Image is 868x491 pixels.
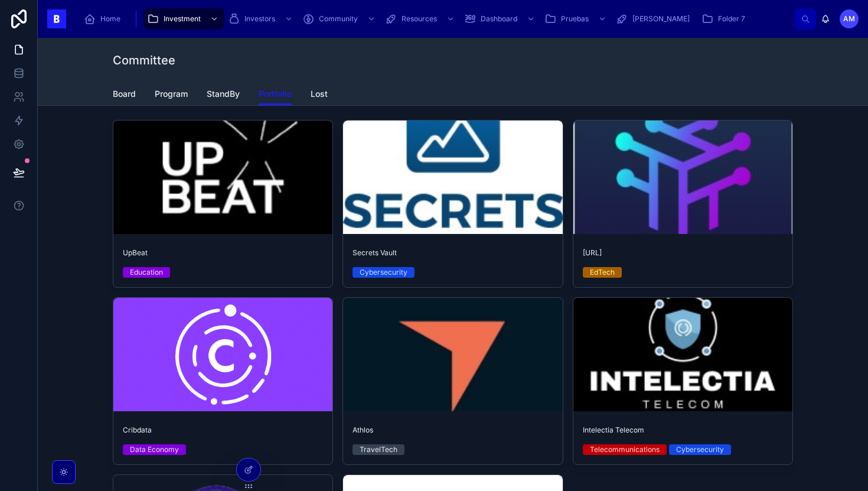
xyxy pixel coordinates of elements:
[113,120,333,288] a: UpBeatEducation
[311,88,328,100] span: Lost
[843,14,855,24] span: AM
[113,121,332,234] div: image.png
[113,52,175,69] h1: Committee
[80,8,129,30] a: Home
[259,83,292,106] a: Portfolio
[481,14,517,24] span: Dashboard
[360,444,397,455] div: TravelTech
[259,88,292,100] span: Portfolio
[123,425,323,435] span: Cribdata
[353,425,553,435] span: Athlos
[207,88,240,100] span: StandBy
[113,297,333,465] a: CribdataData Economy
[130,444,179,455] div: Data Economy
[353,248,553,258] span: Secrets Vault
[612,8,698,30] a: [PERSON_NAME]
[207,83,240,107] a: StandBy
[541,8,612,30] a: Pruebas
[76,6,795,32] div: scrollable content
[402,14,437,24] span: Resources
[590,267,615,278] div: EdTech
[319,14,358,24] span: Community
[381,8,461,30] a: Resources
[143,8,224,30] a: Investment
[113,88,136,100] span: Board
[573,120,793,288] a: [URL]EdTech
[155,83,188,107] a: Program
[343,121,562,234] div: image.png
[164,14,201,24] span: Investment
[583,248,783,258] span: [URL]
[47,9,66,28] img: App logo
[100,14,120,24] span: Home
[698,8,753,30] a: Folder 7
[573,297,793,465] a: Intelectia TelecomTelecommunicationsCybersecurity
[123,248,323,258] span: UpBeat
[224,8,299,30] a: Investors
[676,444,724,455] div: Cybersecurity
[343,298,562,411] div: image.png
[299,8,381,30] a: Community
[718,14,745,24] span: Folder 7
[461,8,541,30] a: Dashboard
[573,121,792,234] div: image.png
[342,120,563,288] a: Secrets VaultCybersecurity
[583,425,783,435] span: Intelectia Telecom
[155,88,188,100] span: Program
[590,444,660,455] div: Telecommunications
[113,83,136,107] a: Board
[573,298,792,411] div: image.png
[130,267,163,278] div: Education
[311,83,328,107] a: Lost
[632,14,690,24] span: [PERSON_NAME]
[360,267,407,278] div: Cybersecurity
[561,14,589,24] span: Pruebas
[244,14,275,24] span: Investors
[342,297,563,465] a: AthlosTravelTech
[113,298,332,411] div: Cribdata.jpg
